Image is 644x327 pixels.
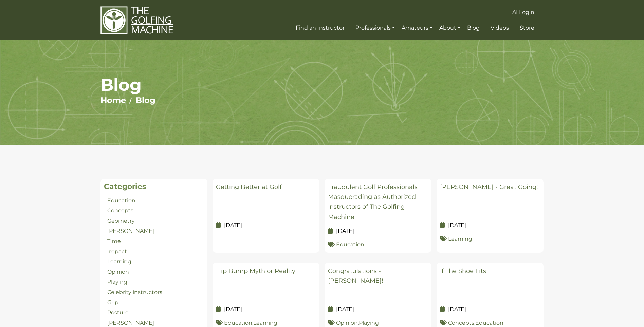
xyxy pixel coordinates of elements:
[107,218,135,224] a: Geometry
[336,320,358,326] a: Opinion
[224,320,252,326] a: Education
[253,320,277,326] a: Learning
[448,320,474,326] a: Concepts
[216,183,282,191] a: Getting Better at Golf
[216,305,316,313] p: [DATE]
[400,22,434,34] a: Amateurs
[107,207,133,214] a: Concepts
[465,22,481,34] a: Blog
[107,279,127,285] a: Playing
[440,267,486,275] a: If The Shoe Fits
[107,197,135,204] a: Education
[491,24,509,31] span: Videos
[359,320,379,326] a: Playing
[107,248,127,255] a: Impact
[107,299,118,306] a: Grip
[216,267,295,275] a: Hip Bump Myth or Reality
[107,320,154,326] a: [PERSON_NAME]
[354,22,397,34] a: Professionals
[100,74,544,95] h1: Blog
[336,241,364,248] a: Education
[438,22,462,34] a: About
[294,22,346,34] a: Find an Instructor
[107,309,129,316] a: Posture
[107,228,154,234] a: [PERSON_NAME]
[107,258,131,265] a: Learning
[328,183,418,221] a: Fraudulent Golf Professionals Masquerading as Authorized Instructors of The Golfing Machine
[440,305,540,313] p: [DATE]
[440,183,538,191] a: [PERSON_NAME] - Great Going!
[440,221,540,229] p: [DATE]
[107,238,121,244] a: Time
[136,95,155,105] a: Blog
[518,22,536,34] a: Store
[104,182,204,191] h2: Categories
[520,24,534,31] span: Store
[328,267,383,285] a: Congratulations - [PERSON_NAME]!
[328,305,428,313] p: [DATE]
[467,24,480,31] span: Blog
[511,6,536,18] a: AI Login
[107,269,129,275] a: Opinion
[107,289,162,295] a: Celebrity instructors
[475,320,503,326] a: Education
[216,221,316,229] p: [DATE]
[100,95,126,105] a: Home
[448,236,472,242] a: Learning
[328,227,428,235] p: [DATE]
[489,22,511,34] a: Videos
[296,24,345,31] span: Find an Instructor
[512,9,534,15] span: AI Login
[100,6,173,34] img: The Golfing Machine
